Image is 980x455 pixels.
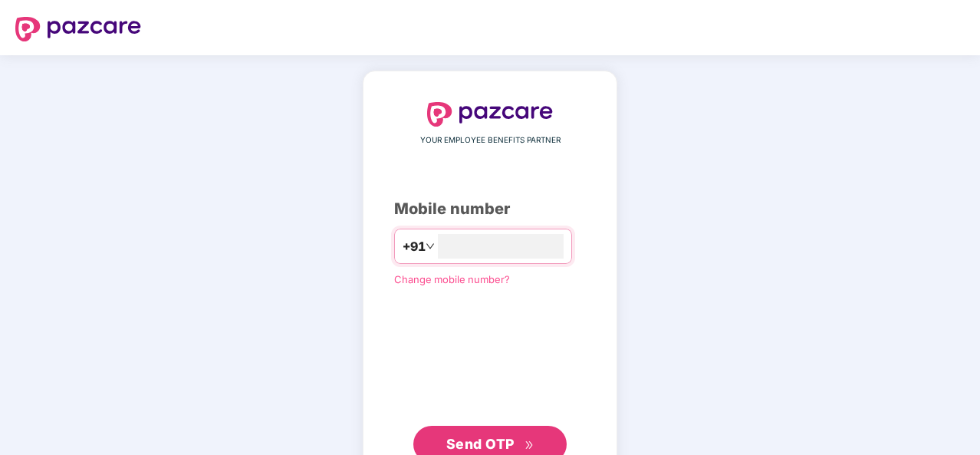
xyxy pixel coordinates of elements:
img: logo [15,17,141,41]
span: +91 [403,237,426,256]
span: Send OTP [446,436,515,452]
img: logo [427,102,553,127]
span: YOUR EMPLOYEE BENEFITS PARTNER [420,134,561,147]
a: Change mobile number? [394,273,510,285]
span: double-right [525,440,534,450]
div: Mobile number [394,197,586,221]
span: down [426,242,435,251]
